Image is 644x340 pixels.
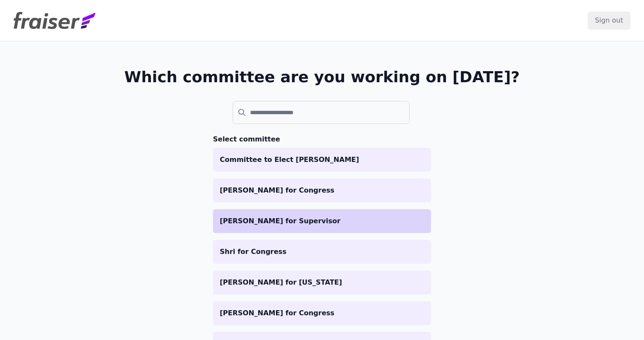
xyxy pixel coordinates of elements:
a: [PERSON_NAME] for Congress [213,301,431,325]
p: [PERSON_NAME] for Supervisor [220,216,424,226]
a: Committee to Elect [PERSON_NAME] [213,148,431,172]
a: [PERSON_NAME] for Supervisor [213,209,431,233]
p: Committee to Elect [PERSON_NAME] [220,155,424,165]
p: [PERSON_NAME] for [US_STATE] [220,277,424,288]
input: Sign out [588,12,630,29]
a: Shri for Congress [213,240,431,264]
p: [PERSON_NAME] for Congress [220,308,424,318]
p: [PERSON_NAME] for Congress [220,185,424,196]
p: Shri for Congress [220,247,424,257]
img: Fraiser Logo [14,12,95,29]
a: [PERSON_NAME] for [US_STATE] [213,271,431,294]
a: [PERSON_NAME] for Congress [213,179,431,202]
h3: Select committee [213,134,431,144]
h1: Which committee are you working on [DATE]? [124,69,520,86]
